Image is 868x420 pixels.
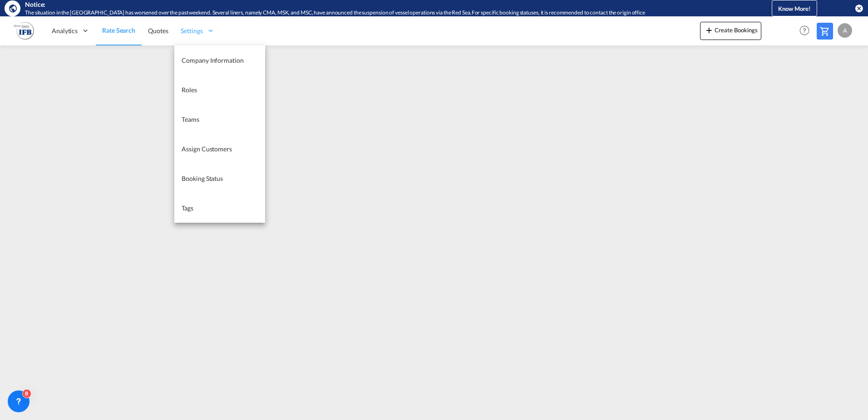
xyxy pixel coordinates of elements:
a: Roles [174,75,265,105]
div: A [838,23,852,38]
a: Quotes [142,16,174,45]
md-icon: icon-earth [8,4,17,13]
a: Company Information [174,45,265,75]
md-icon: icon-plus 400-fg [704,25,715,35]
span: Rate Search [102,26,135,34]
div: Settings [174,16,221,45]
a: Assign Customers [174,134,265,164]
span: Tags [182,204,193,212]
span: Teams [182,115,199,123]
button: icon-close-circle [854,4,863,13]
img: b628ab10256c11eeb52753acbc15d091.png [14,20,34,41]
div: Help [797,23,817,39]
span: Analytics [52,26,78,35]
button: icon-plus 400-fgCreate Bookings [700,22,761,40]
a: Tags [174,193,265,223]
span: Help [797,23,812,38]
a: Rate Search [96,16,142,45]
span: Assign Customers [182,145,232,153]
span: Quotes [148,27,168,35]
a: Booking Status [174,164,265,193]
div: The situation in the Red Sea has worsened over the past weekend. Several liners, namely CMA, MSK,... [25,9,735,17]
span: Roles [182,86,197,94]
span: Settings [181,26,202,35]
span: Company Information [182,56,243,64]
span: Know More! [778,5,811,12]
a: Teams [174,105,265,134]
span: Booking Status [182,175,223,182]
div: Analytics [45,16,96,45]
